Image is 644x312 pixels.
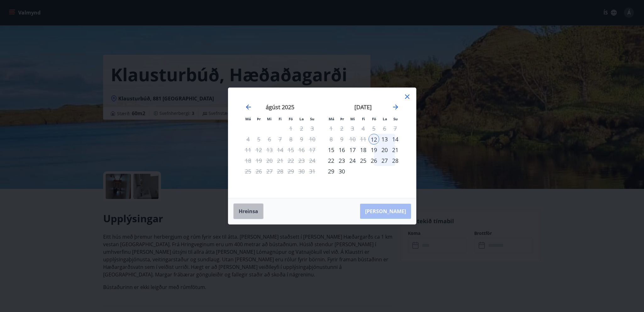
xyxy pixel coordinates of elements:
[390,123,401,134] td: Not available. sunnudagur, 7. september 2025
[243,134,253,145] td: Not available. mánudagur, 4. ágúst 2025
[264,166,275,177] td: Not available. miðvikudagur, 27. ágúst 2025
[326,145,336,155] div: 15
[390,155,401,166] td: Choose sunnudagur, 28. september 2025 as your check-out date. It’s available.
[286,123,296,134] td: Not available. föstudagur, 1. ágúst 2025
[296,145,307,155] td: Not available. laugardagur, 16. ágúst 2025
[390,134,401,145] div: 14
[326,166,336,177] td: Choose mánudagur, 29. september 2025 as your check-out date. It’s available.
[264,145,275,155] td: Not available. miðvikudagur, 13. ágúst 2025
[358,145,369,155] td: Choose fimmtudagur, 18. september 2025 as your check-out date. It’s available.
[336,166,347,177] div: 30
[264,155,275,166] td: Not available. miðvikudagur, 20. ágúst 2025
[266,103,294,111] strong: ágúst 2025
[307,123,318,134] td: Not available. sunnudagur, 3. ágúst 2025
[243,166,253,177] td: Not available. mánudagur, 25. ágúst 2025
[369,145,379,155] td: Choose föstudagur, 19. september 2025 as your check-out date. It’s available.
[379,145,390,155] div: 20
[336,155,347,166] div: 23
[379,134,390,145] div: 13
[307,134,318,145] td: Not available. sunnudagur, 10. ágúst 2025
[362,116,365,121] small: Fi
[286,166,296,177] td: Not available. föstudagur, 29. ágúst 2025
[347,123,358,134] td: Not available. miðvikudagur, 3. september 2025
[390,155,401,166] div: 28
[296,166,307,177] td: Not available. laugardagur, 30. ágúst 2025
[245,103,252,111] div: Move backward to switch to the previous month.
[329,116,334,121] small: Má
[296,134,307,145] td: Not available. laugardagur, 9. ágúst 2025
[379,123,390,134] td: Not available. laugardagur, 6. september 2025
[326,123,336,134] td: Not available. mánudagur, 1. september 2025
[358,123,369,134] td: Not available. fimmtudagur, 4. september 2025
[307,166,318,177] td: Not available. sunnudagur, 31. ágúst 2025
[379,145,390,155] td: Choose laugardagur, 20. september 2025 as your check-out date. It’s available.
[369,155,379,166] td: Choose föstudagur, 26. september 2025 as your check-out date. It’s available.
[326,145,336,155] td: Choose mánudagur, 15. september 2025 as your check-out date. It’s available.
[286,134,296,145] td: Not available. föstudagur, 8. ágúst 2025
[336,155,347,166] td: Choose þriðjudagur, 23. september 2025 as your check-out date. It’s available.
[347,155,358,166] td: Choose miðvikudagur, 24. september 2025 as your check-out date. It’s available.
[383,116,387,121] small: La
[336,145,347,155] div: 16
[275,155,286,166] td: Not available. fimmtudagur, 21. ágúst 2025
[275,166,286,177] td: Not available. fimmtudagur, 28. ágúst 2025
[275,134,286,145] td: Not available. fimmtudagur, 7. ágúst 2025
[326,166,336,177] div: 29
[379,134,390,145] td: Choose laugardagur, 13. september 2025 as your check-out date. It’s available.
[307,145,318,155] td: Not available. sunnudagur, 17. ágúst 2025
[369,123,379,134] td: Not available. föstudagur, 5. september 2025
[336,123,347,134] td: Not available. þriðjudagur, 2. september 2025
[286,155,296,166] td: Not available. föstudagur, 22. ágúst 2025
[296,155,307,166] td: Not available. laugardagur, 23. ágúst 2025
[393,116,398,121] small: Su
[392,103,399,111] div: Move forward to switch to the next month.
[326,155,336,166] div: 22
[253,155,264,166] td: Not available. þriðjudagur, 19. ágúst 2025
[350,116,355,121] small: Mi
[354,103,372,111] strong: [DATE]
[336,134,347,145] td: Not available. þriðjudagur, 9. september 2025
[264,134,275,145] td: Not available. miðvikudagur, 6. ágúst 2025
[236,95,408,190] div: Calendar
[347,145,358,155] td: Choose miðvikudagur, 17. september 2025 as your check-out date. It’s available.
[358,134,369,145] td: Not available. fimmtudagur, 11. september 2025
[257,116,261,121] small: Þr
[369,155,379,166] div: 26
[369,134,379,145] div: 12
[358,145,369,155] div: 18
[369,145,379,155] div: 19
[326,155,336,166] td: Choose mánudagur, 22. september 2025 as your check-out date. It’s available.
[336,166,347,177] td: Choose þriðjudagur, 30. september 2025 as your check-out date. It’s available.
[347,155,358,166] div: 24
[233,203,264,219] button: Hreinsa
[243,155,253,166] td: Not available. mánudagur, 18. ágúst 2025
[275,145,286,155] td: Not available. fimmtudagur, 14. ágúst 2025
[379,155,390,166] div: 27
[390,145,401,155] td: Choose sunnudagur, 21. september 2025 as your check-out date. It’s available.
[390,134,401,145] td: Choose sunnudagur, 14. september 2025 as your check-out date. It’s available.
[253,134,264,145] td: Not available. þriðjudagur, 5. ágúst 2025
[390,145,401,155] div: 21
[358,155,369,166] div: 25
[286,145,296,155] td: Not available. föstudagur, 15. ágúst 2025
[372,116,376,121] small: Fö
[310,116,314,121] small: Su
[340,116,344,121] small: Þr
[253,145,264,155] td: Not available. þriðjudagur, 12. ágúst 2025
[253,166,264,177] td: Not available. þriðjudagur, 26. ágúst 2025
[336,145,347,155] td: Choose þriðjudagur, 16. september 2025 as your check-out date. It’s available.
[369,134,379,145] td: Selected as start date. föstudagur, 12. september 2025
[347,145,358,155] div: 17
[245,116,251,121] small: Má
[299,116,304,121] small: La
[326,134,336,145] td: Not available. mánudagur, 8. september 2025
[243,145,253,155] td: Not available. mánudagur, 11. ágúst 2025
[358,155,369,166] td: Choose fimmtudagur, 25. september 2025 as your check-out date. It’s available.
[289,116,293,121] small: Fö
[307,155,318,166] td: Not available. sunnudagur, 24. ágúst 2025
[267,116,272,121] small: Mi
[279,116,282,121] small: Fi
[379,155,390,166] td: Choose laugardagur, 27. september 2025 as your check-out date. It’s available.
[296,123,307,134] td: Not available. laugardagur, 2. ágúst 2025
[347,134,358,145] td: Not available. miðvikudagur, 10. september 2025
